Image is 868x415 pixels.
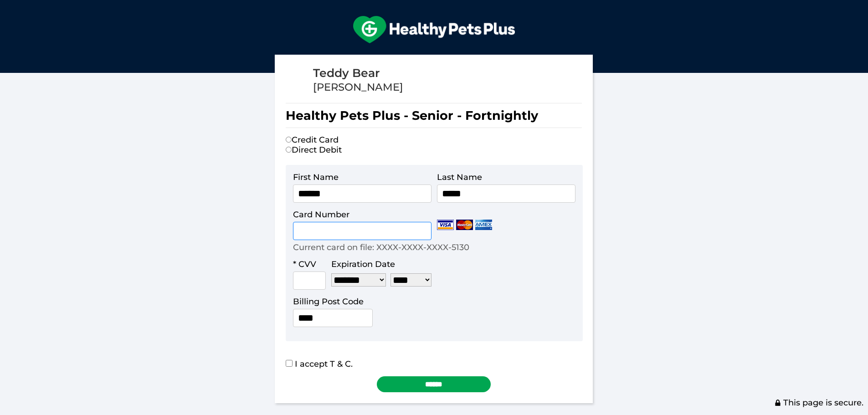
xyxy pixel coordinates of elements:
[286,145,342,155] label: Direct Debit
[286,147,292,153] input: Direct Debit
[293,242,469,252] p: Current card on file: XXXX-XXXX-XXXX-5130
[475,220,492,230] img: Amex
[293,172,339,182] label: First Name
[331,259,395,269] label: Expiration Date
[286,360,293,367] input: I accept T & C.
[774,398,863,408] span: This page is secure.
[313,66,403,81] div: Teddy Bear
[313,81,403,94] div: [PERSON_NAME]
[286,103,582,128] h1: Healthy Pets Plus - Senior - Fortnightly
[293,259,316,269] label: * CVV
[286,359,353,369] label: I accept T & C.
[456,220,473,230] img: Mastercard
[293,297,364,307] label: Billing Post Code
[286,135,339,145] label: Credit Card
[437,220,454,230] img: Visa
[437,172,482,182] label: Last Name
[286,137,292,143] input: Credit Card
[293,210,349,220] label: Card Number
